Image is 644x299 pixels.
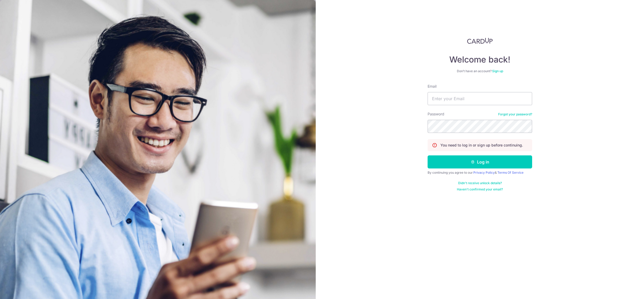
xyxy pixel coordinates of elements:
a: Privacy Policy [473,171,495,174]
label: Password [428,111,444,117]
div: By continuing you agree to our & [428,171,532,175]
a: Terms Of Service [497,171,524,174]
div: Don’t have an account? [428,69,532,73]
input: Enter your Email [428,92,532,105]
h4: Welcome back! [428,54,532,65]
a: Sign up [492,69,503,73]
img: CardUp Logo [467,38,493,44]
button: Log in [428,155,532,168]
label: Email [428,84,436,89]
a: Haven't confirmed your email? [457,187,503,191]
a: Forgot your password? [498,112,532,116]
a: Didn't receive unlock details? [458,181,502,185]
p: You need to log in or sign up before continuing. [440,143,523,148]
